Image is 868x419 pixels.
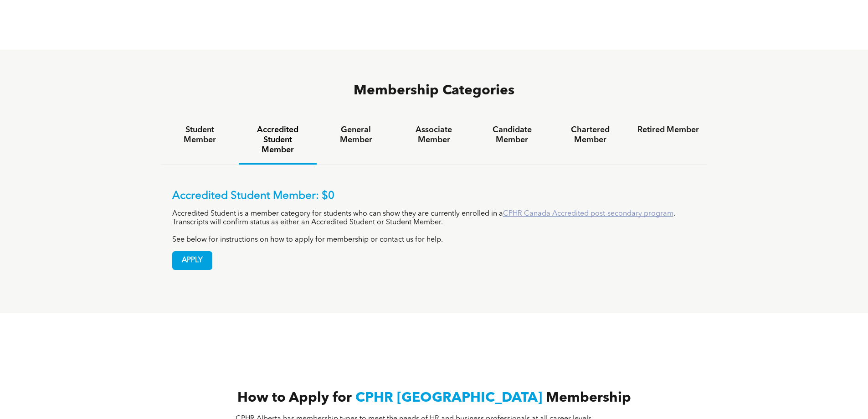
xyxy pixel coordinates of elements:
[403,125,465,145] h4: Associate Member
[354,84,514,98] span: Membership Categories
[481,125,543,145] h4: Candidate Member
[172,190,696,203] p: Accredited Student Member: $0
[325,125,386,145] h4: General Member
[172,236,696,244] p: See below for instructions on how to apply for membership or contact us for help.
[247,125,308,155] h4: Accredited Student Member
[172,251,212,270] a: APPLY
[173,252,212,269] span: APPLY
[237,391,352,405] span: How to Apply for
[169,125,231,145] h4: Student Member
[637,125,699,135] h4: Retired Member
[560,125,621,145] h4: Chartered Member
[503,210,673,217] a: CPHR Canada Accredited post-secondary program
[355,391,542,405] span: CPHR [GEOGRAPHIC_DATA]
[546,391,631,405] span: Membership
[172,210,696,227] p: Accredited Student is a member category for students who can show they are currently enrolled in ...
